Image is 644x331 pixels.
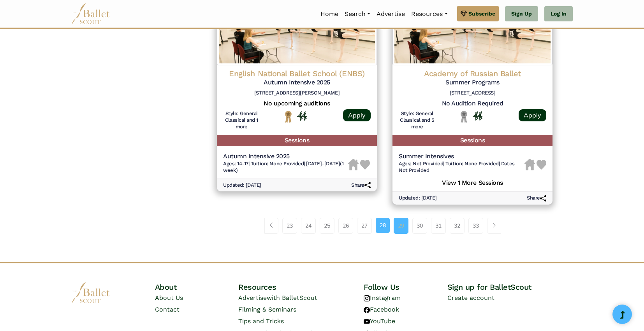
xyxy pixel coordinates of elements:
h6: | | [399,161,524,174]
h5: Autumn Intensive 2025 [223,152,348,161]
a: Instagram [364,294,401,301]
span: [DATE]-[DATE] (1 week) [223,161,343,173]
img: gem.svg [461,9,467,18]
img: instagram logo [364,295,370,301]
h6: Style: General Classical and 5 more [399,110,436,130]
img: Housing Unavailable [348,159,359,170]
img: Heart [360,160,370,170]
a: 30 [412,218,427,233]
h4: English National Ballet School (ENBS) [223,68,371,79]
a: 27 [357,218,372,233]
a: 32 [450,218,465,233]
h4: Academy of Russian Ballet [399,68,546,79]
a: Create account [447,294,494,301]
h5: Summer Programs [399,79,546,87]
h5: No upcoming auditions [223,100,371,108]
span: Tuition: None Provided [445,161,498,166]
img: In Person [297,111,307,121]
h4: Follow Us [364,282,447,292]
a: 24 [301,218,316,233]
a: Subscribe [457,6,499,21]
a: About Us [155,294,183,301]
span: Tuition: None Provided [251,161,304,166]
span: Ages: 14-17 [223,161,248,166]
a: Tips and Tricks [238,317,284,325]
h5: Sessions [217,135,377,146]
h6: | | [223,161,348,174]
h5: Summer Intensives [399,152,524,161]
h6: [STREET_ADDRESS] [399,90,546,96]
h4: Resources [238,282,364,292]
a: Apply [343,109,371,121]
a: 31 [431,218,446,233]
h6: Updated: [DATE] [399,195,437,201]
a: Filming & Seminars [238,306,296,313]
h6: Share [527,195,546,201]
img: Housing Unavailable [524,159,535,170]
a: Log In [544,6,573,22]
a: Apply [519,109,546,121]
h5: No Audition Required [399,100,546,108]
img: National [283,110,293,123]
a: Advertisewith BalletScout [238,294,317,301]
h6: Style: General Classical and 1 more [223,110,260,130]
span: with BalletScout [267,294,317,301]
h4: Sign up for BalletScout [447,282,573,292]
img: Heart [537,160,546,170]
a: 23 [282,218,297,233]
a: Contact [155,306,179,313]
h6: Share [351,182,371,189]
img: In Person [473,111,482,121]
a: Search [341,6,373,22]
a: Resources [408,6,450,22]
h5: View 1 More Sessions [399,177,546,187]
a: 28 [376,218,390,233]
nav: Page navigation example [264,218,505,233]
h4: About [155,282,239,292]
img: logo [71,282,110,303]
h5: Autumn Intensive 2025 [223,79,371,87]
a: 25 [320,218,334,233]
span: Dates Not Provided [399,161,515,173]
img: facebook logo [364,307,370,313]
a: YouTube [364,317,395,325]
span: Subscribe [468,9,495,18]
img: youtube logo [364,319,370,325]
a: Sign Up [505,6,538,22]
span: Ages: Not Provided [399,161,443,166]
h6: [STREET_ADDRESS][PERSON_NAME] [223,90,371,96]
a: Home [317,6,341,22]
a: 33 [468,218,483,233]
a: 29 [394,218,408,233]
h5: Sessions [392,135,553,146]
h6: Updated: [DATE] [223,182,261,189]
a: 26 [338,218,353,233]
a: Advertise [373,6,408,22]
img: Local [459,110,469,123]
a: Facebook [364,306,399,313]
